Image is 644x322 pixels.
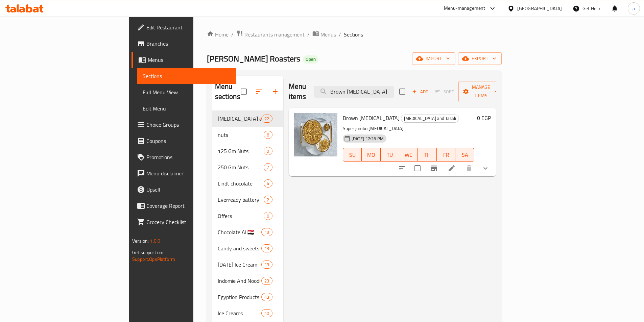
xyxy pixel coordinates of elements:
a: Edit Restaurant [132,19,236,35]
button: export [458,52,502,65]
span: Lindt chocolate [218,179,264,188]
div: Chocolate Ali🇪🇬 [218,228,262,236]
span: 13 [262,262,272,268]
span: 2 [264,197,272,203]
span: 9 [264,148,272,154]
span: Menu disclaimer [146,169,231,177]
span: Select all sections [237,84,251,99]
span: Everready battery [218,196,264,204]
a: Full Menu View [137,84,236,100]
div: [DATE] Ice Cream13 [212,256,283,273]
span: FR [439,150,453,160]
div: Indomie And Noodles23 [212,273,283,289]
div: Pulp and Tasali [218,115,262,123]
div: Everready battery2 [212,192,283,208]
span: TH [421,150,434,160]
button: import [412,52,455,65]
span: Sections [143,72,231,80]
span: Manage items [464,83,498,100]
span: [MEDICAL_DATA] and Tasali [218,115,262,123]
span: SU [346,150,359,160]
button: Add section [267,83,283,100]
div: 125 Gm Nuts9 [212,143,283,159]
div: Ice Creams [218,309,262,317]
span: Choice Groups [146,121,231,129]
span: Add item [409,86,431,97]
span: Open [303,56,318,62]
button: SU [343,148,362,162]
div: 125 Gm Nuts [218,147,264,155]
div: Menu-management [444,4,485,13]
div: Open [303,55,318,64]
a: Upsell [132,181,236,198]
span: 7 [264,164,272,171]
div: items [261,244,272,252]
button: Branch-specific-item [426,160,442,176]
div: items [261,115,272,123]
div: [GEOGRAPHIC_DATA] [517,5,562,12]
span: Menus [320,30,336,39]
span: WE [402,150,415,160]
span: 4 [264,180,272,187]
a: Choice Groups [132,117,236,133]
div: items [261,277,272,285]
span: Offers [218,212,264,220]
span: [MEDICAL_DATA] and Tasali [401,115,459,122]
div: Ice Creams40 [212,305,283,321]
a: Promotions [132,149,236,165]
span: Restaurants management [244,30,305,39]
div: 250 Gm Nuts7 [212,159,283,175]
span: [PERSON_NAME] Roasters [207,51,300,66]
button: TH [418,148,436,162]
button: Add [409,86,431,97]
button: sort-choices [394,160,410,176]
span: 1.0.0 [150,237,160,245]
div: [MEDICAL_DATA] and Tasali22 [212,110,283,127]
span: 13 [262,245,272,252]
p: Super jumbo [MEDICAL_DATA] [343,124,474,133]
span: Grocery Checklist [146,218,231,226]
button: Manage items [458,81,504,102]
span: Brown [MEDICAL_DATA] [343,113,400,123]
button: delete [461,160,477,176]
span: 6 [264,132,272,138]
span: TU [383,150,397,160]
span: Indomie And Noodles [218,277,262,285]
div: items [261,228,272,236]
div: items [264,163,272,171]
span: 6 [264,213,272,219]
div: items [264,131,272,139]
div: items [264,212,272,220]
div: nuts6 [212,127,283,143]
button: FR [437,148,455,162]
div: items [261,261,272,269]
span: Get support on: [132,248,163,257]
a: Grocery Checklist [132,214,236,230]
li: / [339,30,341,39]
span: Candy and sweets [218,244,262,252]
div: items [261,309,272,317]
a: Menus [312,30,336,39]
h6: 0 EGP [477,113,491,123]
a: Sections [137,68,236,84]
a: Support.OpsPlatform [132,255,175,264]
button: MO [362,148,380,162]
nav: breadcrumb [207,30,502,39]
a: Coupons [132,133,236,149]
a: Coverage Report [132,198,236,214]
span: SA [458,150,471,160]
a: Restaurants management [236,30,305,39]
span: MO [364,150,378,160]
span: [DATE] 12:26 PM [349,135,386,142]
span: Full Menu View [143,88,231,96]
div: Offers6 [212,208,283,224]
span: Egyption Products 🇪🇬 [218,293,262,301]
span: Edit Restaurant [146,23,231,31]
a: Edit menu item [448,164,456,172]
span: Promotions [146,153,231,161]
span: Add [411,88,429,96]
